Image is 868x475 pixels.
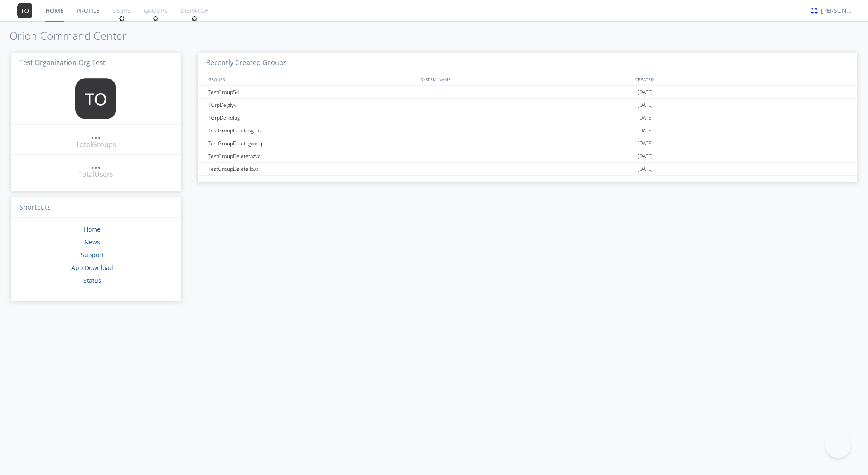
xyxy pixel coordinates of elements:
[198,137,857,150] a: TestGroupDeletegwxtq[DATE]
[75,78,116,119] img: 373638.png
[91,130,101,138] div: ...
[198,124,857,137] a: TestGroupDeletesgcto[DATE]
[192,15,198,21] img: spin.svg
[198,163,857,176] a: TestGroupDeletejlavs[DATE]
[198,150,857,163] a: TestGroupDeletetazvc[DATE]
[206,73,416,85] div: GROUPS
[206,163,419,175] div: TestGroupDeletejlavs
[638,150,653,163] span: [DATE]
[633,73,849,85] div: CREATED
[198,86,857,99] a: TestGroup54[DATE]
[71,264,113,272] a: App Download
[206,86,419,98] div: TestGroup54
[198,99,857,111] a: TGrpDelglyvi[DATE]
[638,99,653,111] span: [DATE]
[206,150,419,162] div: TestGroupDeletetazvc
[638,124,653,137] span: [DATE]
[206,124,419,137] div: TestGroupDeletesgcto
[84,238,100,246] a: News
[17,3,32,18] img: 373638.png
[91,130,101,140] a: ...
[19,58,106,67] span: Test Organization Org Test
[83,276,101,284] a: Status
[76,140,116,150] div: Total Groups
[825,432,851,458] iframe: Toggle Customer Support
[198,111,857,124] a: TGrpDelkolug[DATE]
[206,111,419,124] div: TGrpDelkolug
[153,15,159,21] img: spin.svg
[206,99,419,111] div: TGrpDelglyvi
[638,111,653,124] span: [DATE]
[11,197,181,218] h3: Shortcuts
[198,53,857,73] h3: Recently Created Groups
[81,251,104,259] a: Support
[638,163,653,176] span: [DATE]
[419,73,633,85] div: SYSTEM_NAME
[638,86,653,99] span: [DATE]
[821,6,853,15] div: [PERSON_NAME]
[84,225,100,233] a: Home
[78,170,113,179] div: Total Users
[809,6,819,15] img: c330c3ba385d4e5d80051422fb06f8d0
[638,137,653,150] span: [DATE]
[91,160,101,170] a: ...
[91,160,101,168] div: ...
[206,137,419,150] div: TestGroupDeletegwxtq
[119,15,125,21] img: spin.svg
